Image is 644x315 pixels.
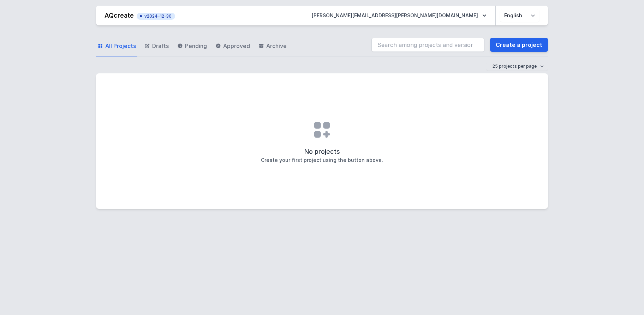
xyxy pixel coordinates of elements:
[140,13,172,19] span: v2024-12-30
[304,147,340,157] h2: No projects
[261,157,383,164] h3: Create your first project using the button above.
[371,38,484,52] input: Search among projects and versions...
[96,36,137,56] a: All Projects
[137,11,175,20] button: v2024-12-30
[490,38,548,52] a: Create a project
[500,9,539,22] select: Choose language
[105,42,136,50] span: All Projects
[185,42,207,50] span: Pending
[176,36,208,56] a: Pending
[223,42,250,50] span: Approved
[152,42,169,50] span: Drafts
[143,36,170,56] a: Drafts
[257,36,288,56] a: Archive
[266,42,287,50] span: Archive
[214,36,251,56] a: Approved
[306,9,492,22] button: [PERSON_NAME][EMAIL_ADDRESS][PERSON_NAME][DOMAIN_NAME]
[105,12,134,19] a: AQcreate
